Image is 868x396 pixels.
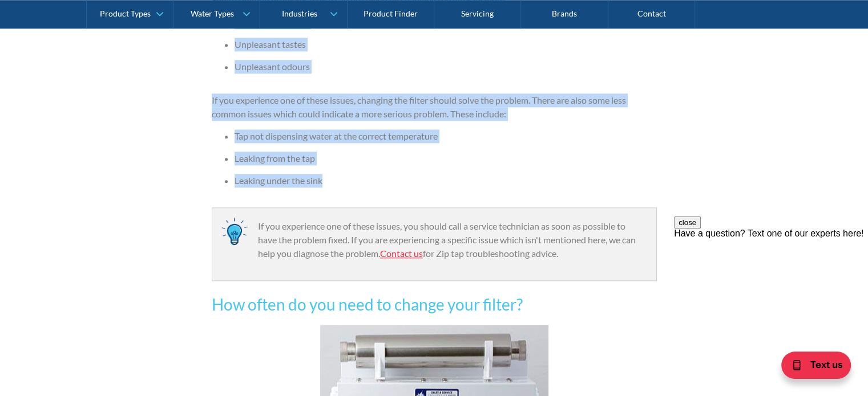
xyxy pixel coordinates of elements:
a: Contact us [380,248,423,259]
div: Product Types [100,9,151,19]
h3: How often do you need to change your filter? [212,292,657,316]
p: If you experience one of these issues, you should call a service technician as soon as possible t... [258,219,645,260]
div: Industries [281,9,317,19]
div: Water Types [191,9,234,19]
li: Leaking under the sink [235,174,657,187]
li: Unpleasant odours [235,60,657,74]
iframe: podium webchat widget prompt [674,217,868,353]
li: Leaking from the tap [235,152,657,165]
li: Unpleasant tastes [235,38,657,51]
iframe: podium webchat widget bubble [754,339,868,396]
p: If you experience one of these issues, changing the filter should solve the problem. There are al... [212,93,657,121]
li: Tap not dispensing water at the correct temperature [235,129,657,143]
